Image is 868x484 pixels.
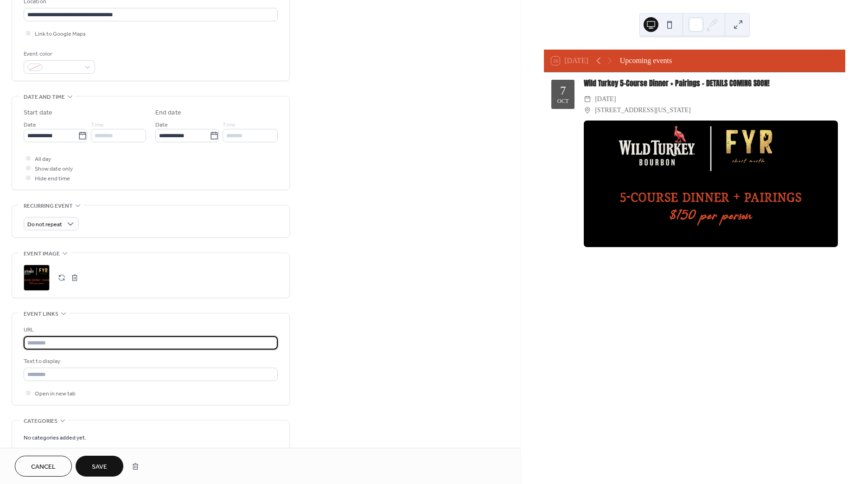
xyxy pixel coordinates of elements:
div: 7 [560,85,566,96]
div: ; [24,265,50,291]
div: Oct [557,98,569,104]
span: Date and time [24,92,65,102]
span: [DATE] [595,94,616,105]
div: ​ [584,105,591,116]
span: Date [24,120,36,130]
span: Time [223,120,236,130]
span: Save [92,462,107,472]
div: Event color [24,49,93,59]
div: End date [155,108,181,118]
div: Upcoming events [620,55,672,66]
span: Date [155,120,168,130]
span: Do not repeat [27,219,62,230]
span: [STREET_ADDRESS][US_STATE] [595,105,691,116]
span: No categories added yet. [24,433,86,443]
span: Hide end time [35,174,70,184]
span: Event links [24,309,58,319]
span: Show date only [35,164,73,174]
div: ​ [584,94,591,105]
div: URL [24,325,276,335]
div: Text to display [24,357,276,366]
div: Start date [24,108,52,118]
span: Open in new tab [35,389,76,399]
span: Link to Google Maps [35,29,86,39]
span: Time [91,120,104,130]
span: Event image [24,249,60,259]
span: Recurring event [24,201,73,211]
span: Categories [24,416,57,426]
span: All day [35,154,51,164]
span: Cancel [31,462,56,472]
button: Save [76,456,123,477]
button: Cancel [15,456,72,477]
div: Wild Turkey 5-Course Dinner + Pairings - DETAILS COMING SOON! [584,78,838,89]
